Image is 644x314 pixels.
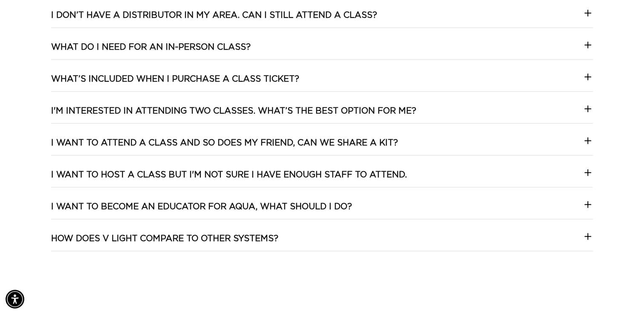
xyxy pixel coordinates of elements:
summary: I want to host a class but I'm not sure I have enough staff to attend. [51,169,593,187]
summary: HOW DOES V LIGHT COMPARE TO OTHER SYSTEMS? [51,233,593,251]
summary: I want to attend a class and so does my friend, can we share a kit? [51,137,593,155]
h3: HOW DOES V LIGHT COMPARE TO OTHER SYSTEMS? [51,233,278,244]
h3: I'M INTERESTED IN ATTENDING TWO CLASSES. WHAT’S THE BEST OPTION FOR ME? [51,106,416,117]
h3: I want to host a class but I'm not sure I have enough staff to attend. [51,169,407,180]
div: Accessibility Menu [6,290,24,308]
h3: WHAT’S INCLUDED WHEN I PURCHASE A CLASS TICKET? [51,74,299,85]
summary: I WANT TO BECOME AN EDUCATOR FOR AQUA, WHAT SHOULD I DO? [51,201,593,219]
summary: WHAT DO I NEED FOR AN IN-PERSON CLASS? [51,42,593,60]
summary: I don’t have a distributor in my area. Can I still attend a class? [51,10,593,28]
summary: I'M INTERESTED IN ATTENDING TWO CLASSES. WHAT’S THE BEST OPTION FOR ME? [51,106,593,123]
summary: WHAT’S INCLUDED WHEN I PURCHASE A CLASS TICKET? [51,74,593,91]
h3: I WANT TO BECOME AN EDUCATOR FOR AQUA, WHAT SHOULD I DO? [51,201,352,212]
h3: WHAT DO I NEED FOR AN IN-PERSON CLASS? [51,42,251,53]
h3: I don’t have a distributor in my area. Can I still attend a class? [51,10,377,21]
iframe: Chat Widget [601,273,644,314]
h3: I want to attend a class and so does my friend, can we share a kit? [51,137,398,148]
